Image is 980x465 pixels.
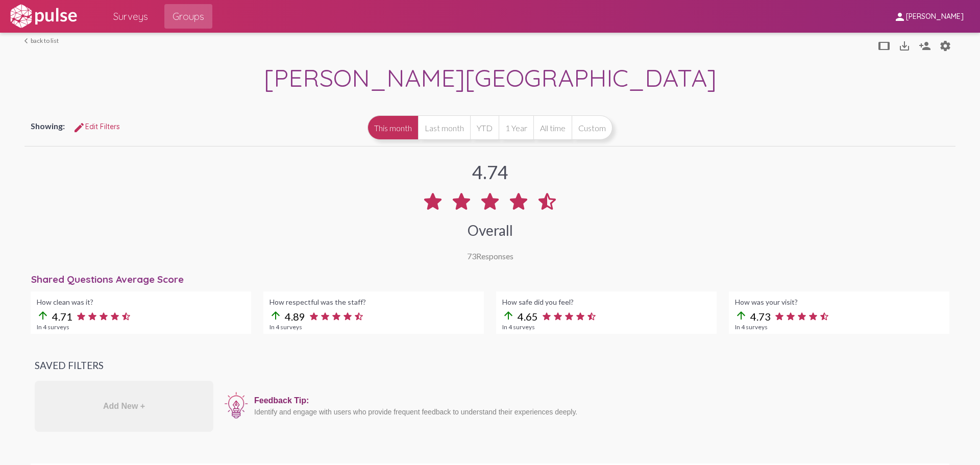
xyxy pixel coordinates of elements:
[750,310,771,323] span: 4.73
[105,4,156,29] a: Surveys
[735,309,747,322] mat-icon: arrow_upward
[31,273,955,285] div: Shared Questions Average Score
[919,40,931,52] mat-icon: Person
[939,40,951,52] mat-icon: Person
[367,115,418,140] button: This month
[735,323,943,331] div: In 4 surveys
[735,298,943,306] div: How was your visit?
[269,309,282,322] mat-icon: arrow_upward
[65,117,128,136] button: Edit FiltersEdit Filters
[73,121,85,134] mat-icon: Edit Filters
[269,298,478,306] div: How respectful was the staff?
[31,121,65,131] span: Showing:
[499,115,533,140] button: 1 Year
[518,310,538,323] span: 4.65
[874,35,894,56] button: tablet
[37,323,245,331] div: In 4 surveys
[894,35,915,56] button: Download
[24,62,955,95] div: [PERSON_NAME][GEOGRAPHIC_DATA]
[254,408,940,416] div: Identify and engage with users who provide frequent feedback to understand their experiences deeply.
[894,11,906,23] mat-icon: person
[502,298,710,306] div: How safe did you feel?
[285,310,305,323] span: 4.89
[35,360,945,371] h3: Saved Filters
[467,251,476,261] span: 73
[254,396,940,405] div: Feedback Tip:
[906,12,964,21] span: [PERSON_NAME]
[24,37,59,44] a: back to list
[533,115,572,140] button: All time
[37,309,49,322] mat-icon: arrow_upward
[164,4,212,29] a: Groups
[224,391,249,420] img: icon12.png
[470,115,499,140] button: YTD
[898,40,911,52] mat-icon: Download
[502,323,710,331] div: In 4 surveys
[886,7,972,26] button: [PERSON_NAME]
[502,309,514,322] mat-icon: arrow_upward
[935,35,955,56] button: Person
[878,40,890,52] mat-icon: tablet
[73,122,120,131] span: Edit Filters
[37,298,245,306] div: How clean was it?
[52,310,72,323] span: 4.71
[24,38,31,44] mat-icon: arrow_back_ios
[472,161,508,183] div: 4.74
[8,4,79,29] img: white-logo.svg
[35,381,213,432] div: Add New +
[418,115,470,140] button: Last month
[113,7,148,26] span: Surveys
[467,251,513,261] div: Responses
[173,7,204,26] span: Groups
[915,35,935,56] button: Person
[269,323,478,331] div: In 4 surveys
[468,222,513,239] div: Overall
[572,115,612,140] button: Custom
